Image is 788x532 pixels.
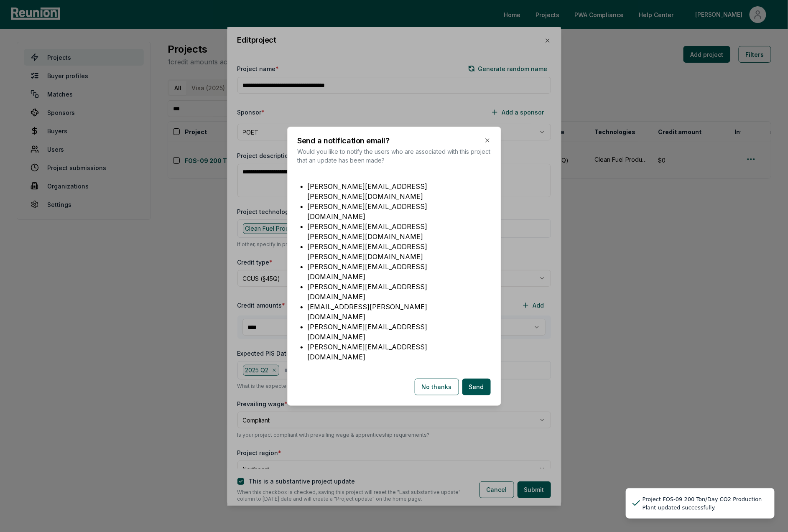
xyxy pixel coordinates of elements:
li: [PERSON_NAME][EMAIL_ADDRESS][PERSON_NAME][DOMAIN_NAME] [308,221,481,242]
li: [PERSON_NAME][EMAIL_ADDRESS][PERSON_NAME][DOMAIN_NAME] [308,242,481,262]
li: [PERSON_NAME][EMAIL_ADDRESS][DOMAIN_NAME] [308,201,481,221]
p: Would you like to notify the users who are associated with this project that an update has been m... [298,147,491,165]
button: No thanks [415,379,459,395]
li: [EMAIL_ADDRESS][PERSON_NAME][DOMAIN_NAME] [308,302,481,322]
li: [PERSON_NAME][EMAIL_ADDRESS][DOMAIN_NAME] [308,282,481,302]
li: [PERSON_NAME][EMAIL_ADDRESS][DOMAIN_NAME] [308,322,481,342]
li: [PERSON_NAME][EMAIL_ADDRESS][DOMAIN_NAME] [308,262,481,282]
li: [PERSON_NAME][EMAIL_ADDRESS][DOMAIN_NAME] [308,342,481,362]
button: Send [462,379,491,395]
h2: Send a notification email? [298,137,390,145]
li: [PERSON_NAME][EMAIL_ADDRESS][PERSON_NAME][DOMAIN_NAME] [308,181,481,201]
